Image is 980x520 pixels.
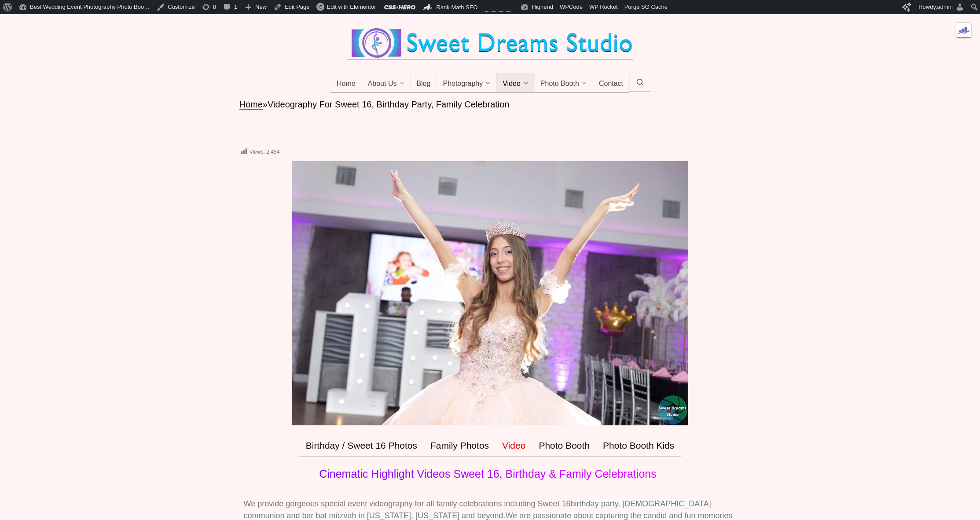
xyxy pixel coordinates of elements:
[299,434,424,457] a: Birthday / Sweet 16 Photos
[319,468,657,480] span: Cinematic Highlight Videos Sweet 16, Birthday & Family Celebrations
[292,161,688,425] img: Sweet 16 birthday party videography nj nyc
[330,73,362,92] a: Home
[347,27,633,59] img: Best Wedding Event Photography Photo Booth Videography NJ NY
[239,100,263,110] a: Home
[532,434,596,457] a: Photo Booth
[424,434,496,457] a: Family Photos
[503,80,521,89] span: Video
[443,80,483,89] span: Photography
[244,499,711,520] span: birthday party, [DEMOGRAPHIC_DATA] communion and bar bat mitzvah in [US_STATE], [US_STATE] and be...
[263,100,268,109] span: »
[337,80,356,89] span: Home
[266,149,279,155] span: 2,454
[268,100,510,109] span: Videography For Sweet 16, Birthday Party, Family Celebration
[327,4,376,10] span: Edit with Elementor
[534,73,593,92] a: Photo Booth
[496,434,532,457] a: Video
[489,7,489,11] span: 1 post view
[362,73,411,92] a: About Us
[437,4,478,11] span: Rank Math SEO
[593,73,630,92] a: Contact
[368,80,397,89] span: About Us
[410,73,437,92] a: Blog
[496,73,535,92] a: Video
[250,149,265,155] span: Views:
[437,73,497,92] a: Photography
[599,80,623,89] span: Contact
[596,434,681,457] a: Photo Booth Kids
[239,99,741,111] nav: breadcrumbs
[937,4,953,10] span: admin
[416,80,430,89] span: Blog
[540,80,579,89] span: Photo Booth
